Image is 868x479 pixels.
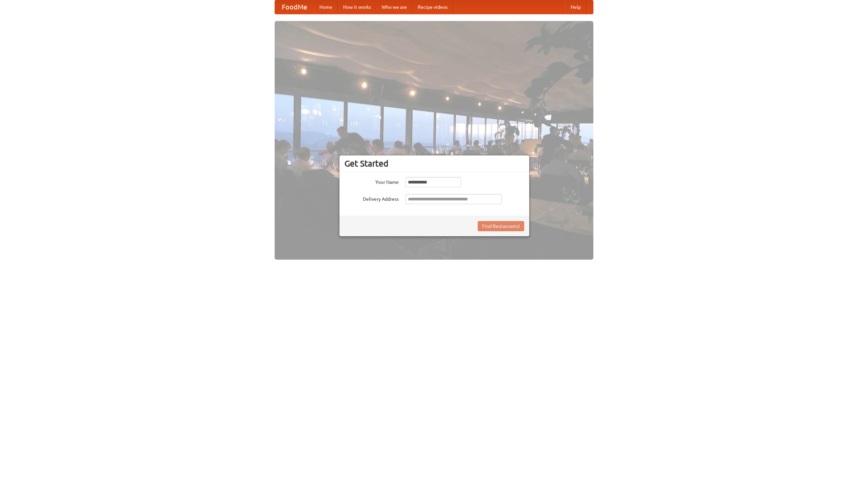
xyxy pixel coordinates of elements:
label: Your Name [344,177,399,186]
a: Help [565,0,586,14]
a: How it works [338,0,376,14]
a: Who we are [376,0,412,14]
label: Delivery Address [344,194,399,202]
h3: Get Started [344,158,524,169]
a: FoodMe [275,0,314,14]
button: Find Restaurants! [478,221,524,231]
a: Recipe videos [412,0,453,14]
a: Home [314,0,338,14]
